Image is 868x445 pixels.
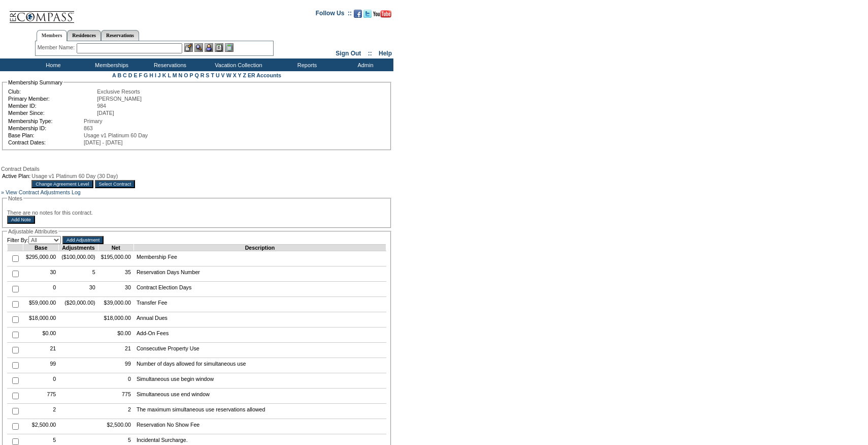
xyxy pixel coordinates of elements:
td: Reservation No Show Fee [133,419,386,434]
td: Admin [335,58,393,71]
td: Memberships [81,58,140,71]
a: Y [238,72,242,78]
td: 99 [23,358,59,373]
span: Usage v1 Platinum 60 Day (30 Day) [31,173,118,179]
span: [DATE] - [DATE] [84,139,123,145]
a: Help [379,50,392,57]
img: Compass Home [9,3,75,23]
td: The maximum simultaneous use reservations allowed [133,404,386,419]
span: Primary [84,118,103,124]
span: 863 [84,125,93,131]
a: B [117,72,121,78]
img: b_edit.gif [184,43,193,52]
a: I [155,72,156,78]
a: ER Accounts [248,72,281,78]
img: Impersonate [205,43,213,52]
td: $59,000.00 [23,297,59,312]
td: Member Since: [8,110,96,116]
a: C [123,72,127,78]
a: » View Contract Adjustments Log [1,189,81,195]
td: 21 [23,343,59,358]
a: Residences [67,30,101,41]
img: Follow us on Twitter [363,10,372,18]
td: Reports [277,58,335,71]
a: V [221,72,225,78]
td: $295,000.00 [23,251,59,266]
a: Q [194,72,198,78]
a: G [144,72,148,78]
td: $0.00 [98,328,133,343]
td: Club: [8,88,96,95]
div: Member Name: [38,43,77,52]
td: 2 [98,404,133,419]
td: Primary Member: [8,96,96,102]
a: Z [243,72,246,78]
img: View [194,43,203,52]
td: $18,000.00 [23,312,59,328]
td: 0 [98,373,133,389]
a: P [190,72,193,78]
span: There are no notes for this contract. [7,210,93,216]
legend: Membership Summary [7,79,63,85]
td: Filter By: [7,236,61,244]
a: Follow us on Twitter [363,13,372,19]
td: Base Plan: [8,132,83,138]
td: 35 [98,266,133,282]
td: Adjustments [59,245,98,251]
a: T [211,72,214,78]
a: Members [37,30,68,41]
span: 984 [97,103,106,109]
a: Sign Out [336,50,361,57]
td: $195,000.00 [98,251,133,266]
div: Contract Details [1,166,392,172]
td: Follow Us :: [316,9,352,21]
input: Add Adjustment [62,236,104,244]
a: U [216,72,220,78]
span: Exclusive Resorts [97,88,140,95]
img: Reservations [215,43,223,52]
legend: Notes [7,195,23,201]
td: $2,500.00 [23,419,59,434]
td: Vacation Collection [198,58,277,71]
td: Transfer Fee [133,297,386,312]
td: Membership Fee [133,251,386,266]
a: H [149,72,153,78]
a: Become our fan on Facebook [354,13,362,19]
td: Contract Dates: [8,139,83,145]
td: 2 [23,404,59,419]
a: E [133,72,137,78]
td: $0.00 [23,328,59,343]
td: Add-On Fees [133,328,386,343]
a: A [112,72,116,78]
a: Subscribe to our YouTube Channel [373,13,391,19]
span: :: [368,50,372,57]
td: ($100,000.00) [59,251,98,266]
a: D [128,72,132,78]
td: Description [133,245,386,251]
td: Number of days allowed for simultaneous use [133,358,386,373]
td: 0 [23,282,59,297]
td: Simultaneous use begin window [133,373,386,389]
td: Annual Dues [133,312,386,328]
a: R [201,72,205,78]
span: Usage v1 Platinum 60 Day [84,132,148,138]
span: [DATE] [97,110,114,116]
td: $2,500.00 [98,419,133,434]
td: 30 [23,266,59,282]
a: F [139,72,142,78]
td: 30 [98,282,133,297]
td: 99 [98,358,133,373]
td: $18,000.00 [98,312,133,328]
a: O [184,72,188,78]
td: Simultaneous use end window [133,389,386,404]
a: M [173,72,177,78]
td: Active Plan: [2,173,30,179]
td: Reservations [140,58,198,71]
td: Membership Type: [8,118,83,124]
td: 21 [98,343,133,358]
img: Subscribe to our YouTube Channel [373,10,391,18]
td: Membership ID: [8,125,83,131]
td: Consecutive Property Use [133,343,386,358]
td: Reservation Days Number [133,266,386,282]
a: S [206,72,209,78]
